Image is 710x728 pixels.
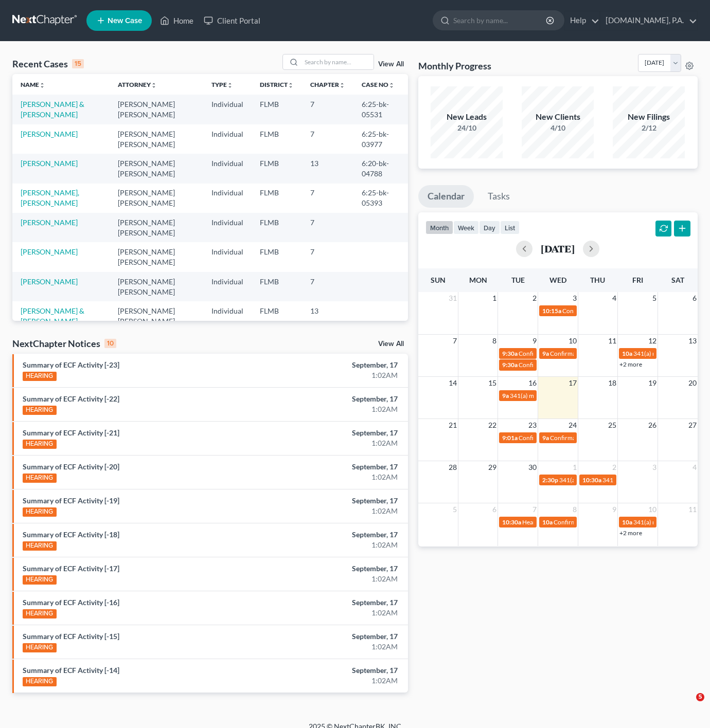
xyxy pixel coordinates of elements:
span: 2:30p [542,476,558,484]
span: 28 [448,461,458,474]
a: +2 more [619,360,642,368]
span: 3 [572,292,578,304]
span: 8 [572,503,578,516]
span: 13 [687,335,698,347]
span: 10a [622,518,632,526]
span: 12 [647,335,658,347]
span: 5 [651,292,658,304]
span: 26 [647,419,658,431]
span: 30 [527,461,538,474]
span: Wed [549,276,566,284]
span: 7 [452,335,458,347]
a: +2 more [619,529,642,537]
span: 3 [651,461,658,474]
span: Confirmation hearing [554,518,612,526]
span: 19 [647,377,658,389]
span: 6 [691,292,698,304]
span: 10 [647,503,658,516]
span: 5 [696,693,704,701]
span: 10:15a [542,307,561,315]
span: 10 [567,335,578,347]
span: Mon [469,276,487,284]
span: 10:30a [582,476,601,484]
span: 6 [491,503,498,516]
span: 11 [607,335,617,347]
span: 5 [452,503,458,516]
span: Confirmation Hearing [519,361,578,369]
span: Tue [511,276,525,284]
span: Hearing [522,518,544,526]
span: 1 [572,461,578,474]
span: 20 [687,377,698,389]
span: 2 [531,292,538,304]
span: Sun [431,276,446,284]
span: 9:01a [502,434,518,442]
span: 8 [491,335,498,347]
span: Confirmation hearing [562,307,620,315]
span: 24 [567,419,578,431]
span: 22 [487,419,498,431]
span: 341(a) meeting [633,350,674,357]
span: 7 [531,503,538,516]
span: 1 [491,292,498,304]
span: 4 [691,461,698,474]
span: 18 [607,377,617,389]
span: Fri [632,276,643,284]
iframe: Intercom live chat [675,693,700,718]
span: 17 [567,377,578,389]
span: 9:30a [502,361,518,369]
span: 25 [607,419,617,431]
span: 341(a) meeting [559,476,600,484]
span: 341(a) meeting [633,518,674,526]
span: 10:30a [502,518,521,526]
span: 10a [622,350,632,357]
span: 15 [487,377,498,389]
span: Confirmation hearing [550,434,608,442]
span: 341(a) meeting [602,476,643,484]
span: 9a [542,350,549,357]
span: Confirmation hearing [519,434,577,442]
span: 31 [448,292,458,304]
span: Confirmation hearing [550,350,608,357]
span: 4 [611,292,617,304]
span: 2 [611,461,617,474]
span: 10a [542,518,553,526]
span: 27 [687,419,698,431]
span: 9:30a [502,350,518,357]
span: Thu [590,276,605,284]
span: 16 [527,377,538,389]
span: Sat [671,276,684,284]
span: 14 [448,377,458,389]
span: 9 [611,503,617,516]
span: 23 [527,419,538,431]
span: 9a [502,392,509,399]
span: Confirmation hearing [519,350,577,357]
span: 21 [448,419,458,431]
button: month [425,221,453,234]
span: 341(a) meeting [510,392,551,399]
span: 9 [531,335,538,347]
span: 29 [487,461,498,474]
span: 9a [542,434,549,442]
span: 11 [687,503,698,516]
